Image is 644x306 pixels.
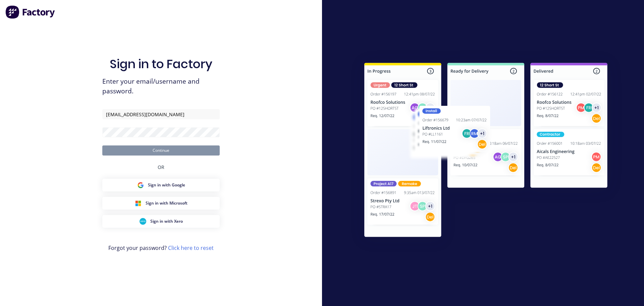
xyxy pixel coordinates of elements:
span: Sign in with Microsoft [146,200,187,206]
img: Google Sign in [137,182,144,188]
div: OR [158,156,164,179]
button: Google Sign inSign in with Google [102,179,220,191]
a: Click here to reset [168,244,214,252]
img: Xero Sign in [140,218,146,225]
span: Sign in with Xero [150,218,183,224]
span: Forgot your password? [108,244,214,252]
button: Xero Sign inSign in with Xero [102,215,220,228]
img: Factory [5,5,56,19]
span: Enter your email/username and password. [102,77,220,96]
input: Email/Username [102,109,220,119]
img: Microsoft Sign in [135,200,142,207]
button: Continue [102,145,220,156]
span: Sign in with Google [148,182,185,188]
img: Sign in [350,49,622,253]
button: Microsoft Sign inSign in with Microsoft [102,197,220,210]
h1: Sign in to Factory [110,57,212,71]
